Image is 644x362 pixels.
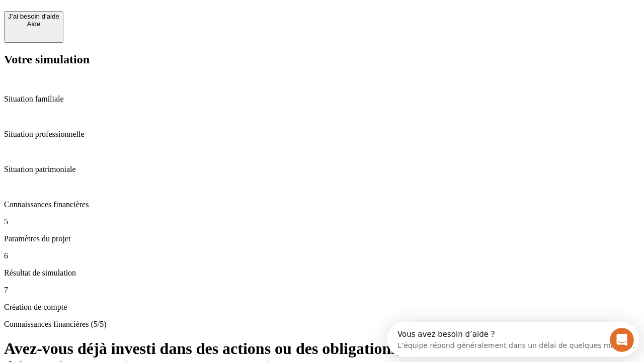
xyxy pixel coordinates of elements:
[4,303,640,312] p: Création de compte
[4,4,277,32] div: Ouvrir le Messenger Intercom
[4,217,640,226] p: 5
[4,165,640,174] p: Situation patrimoniale
[4,53,640,66] h2: Votre simulation
[11,17,248,27] div: L’équipe répond généralement dans un délai de quelques minutes.
[387,322,639,357] iframe: Intercom live chat discovery launcher
[610,328,634,352] iframe: Intercom live chat
[4,320,640,329] p: Connaissances financières (5/5)
[11,9,248,17] div: Vous avez besoin d’aide ?
[8,13,59,20] div: J’ai besoin d'aide
[4,130,640,139] p: Situation professionnelle
[8,20,59,28] div: Aide
[4,234,640,243] p: Paramètres du projet
[4,286,640,295] p: 7
[4,200,640,209] p: Connaissances financières
[4,251,640,260] p: 6
[4,11,63,43] button: J’ai besoin d'aideAide
[4,268,640,278] p: Résultat de simulation
[4,95,640,104] p: Situation familiale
